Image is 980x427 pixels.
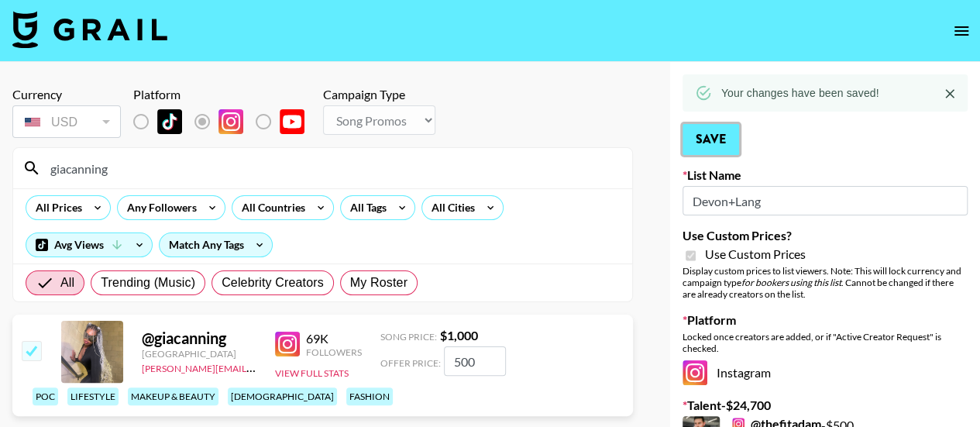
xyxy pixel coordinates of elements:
[705,246,806,262] span: Use Custom Prices
[60,274,74,292] span: All
[157,109,182,134] img: TikTok
[12,87,121,102] div: Currency
[683,124,739,155] button: Save
[228,387,337,405] div: [DEMOGRAPHIC_DATA]
[306,331,362,346] div: 69K
[67,387,119,405] div: lifestyle
[26,196,85,219] div: All Prices
[683,331,968,354] div: Locked once creators are added, or if "Active Creator Request" is checked.
[15,108,118,136] div: USD
[101,274,195,292] span: Trending (Music)
[346,387,393,405] div: fashion
[683,312,968,328] label: Platform
[128,387,218,405] div: makeup & beauty
[142,329,256,348] div: @ giacanning
[683,228,968,243] label: Use Custom Prices?
[232,196,308,219] div: All Countries
[444,346,506,376] input: 1,000
[222,274,324,292] span: Celebrity Creators
[946,15,977,46] button: open drawer
[323,87,435,102] div: Campaign Type
[12,102,121,141] div: Currency is locked to USD
[33,387,58,405] div: poc
[142,360,445,374] a: [PERSON_NAME][EMAIL_ADDRESS][PERSON_NAME][DOMAIN_NAME]
[341,196,390,219] div: All Tags
[741,277,841,288] em: for bookers using this list
[275,332,300,356] img: Instagram
[683,360,968,385] div: Instagram
[12,11,167,48] img: Grail Talent
[133,105,317,138] div: List locked to Instagram.
[160,233,272,257] div: Match Any Tags
[350,274,407,292] span: My Roster
[218,109,243,134] img: Instagram
[142,348,256,360] div: [GEOGRAPHIC_DATA]
[275,367,349,379] button: View Full Stats
[721,79,879,107] div: Your changes have been saved!
[683,398,968,413] label: Talent - $ 24,700
[380,331,437,343] span: Song Price:
[683,167,968,183] label: List Name
[306,346,362,358] div: Followers
[133,87,317,102] div: Platform
[26,233,152,257] div: Avg Views
[280,109,304,134] img: YouTube
[41,156,623,181] input: Search by User Name
[440,328,478,343] strong: $ 1,000
[422,196,478,219] div: All Cities
[380,357,441,369] span: Offer Price:
[938,82,961,105] button: Close
[118,196,200,219] div: Any Followers
[683,360,707,385] img: Instagram
[683,265,968,300] div: Display custom prices to list viewers. Note: This will lock currency and campaign type . Cannot b...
